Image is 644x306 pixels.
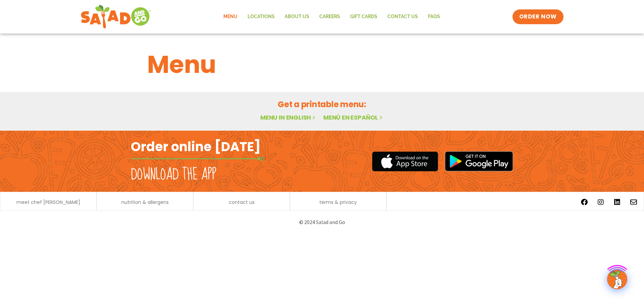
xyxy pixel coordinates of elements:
a: Contact Us [382,9,423,25]
img: google_play [445,151,513,171]
h2: Order online [DATE] [131,138,261,155]
a: About Us [280,9,314,25]
h2: Get a printable menu: [147,98,497,110]
a: Careers [314,9,345,25]
a: Locations [243,9,280,25]
a: Menú en español [323,113,384,122]
h2: Download the app [131,165,216,184]
p: © 2024 Salad and Go [134,218,510,227]
a: terms & privacy [319,200,357,205]
img: new-SAG-logo-768×292 [80,3,151,30]
nav: Menu [218,9,445,25]
h1: Menu [147,46,497,83]
img: fork [131,157,265,161]
img: appstore [372,150,438,172]
a: meet chef [PERSON_NAME] [16,200,80,205]
a: ORDER NOW [513,9,563,24]
a: Menu in English [260,113,317,122]
a: nutrition & allergens [121,200,169,205]
span: ORDER NOW [519,13,557,21]
a: GIFT CARDS [345,9,382,25]
a: Menu [218,9,243,25]
a: contact us [229,200,255,205]
a: FAQs [423,9,445,25]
